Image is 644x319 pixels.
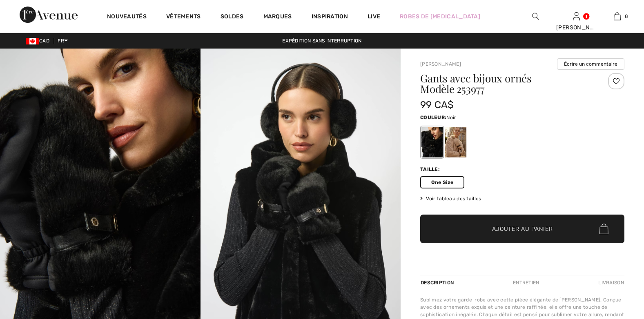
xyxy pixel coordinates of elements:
[26,38,53,44] span: CAD
[420,73,591,94] h1: Gants avec bijoux ornés Modèle 253977
[446,115,456,120] span: Noir
[420,61,461,67] a: [PERSON_NAME]
[107,13,147,22] a: Nouveautés
[614,11,621,21] img: Mon panier
[573,11,580,21] img: Mes infos
[312,13,348,22] span: Inspiration
[420,275,456,290] div: Description
[420,115,446,120] span: Couleur:
[445,127,466,157] div: Almond
[26,38,39,44] img: Canadian Dollar
[400,12,480,21] a: Robes de [MEDICAL_DATA]
[573,12,580,20] a: Se connecter
[596,275,624,290] div: Livraison
[368,12,380,21] a: Live
[420,166,441,173] div: Taille:
[556,23,596,32] div: [PERSON_NAME]
[420,195,481,202] span: Voir tableau des tailles
[597,11,637,21] a: 8
[221,13,244,22] a: Soldes
[20,7,78,23] img: 1ère Avenue
[532,11,539,21] img: recherche
[420,215,624,243] button: Ajouter au panier
[263,13,292,22] a: Marques
[421,127,443,157] div: Noir
[599,224,608,234] img: Bag.svg
[420,176,464,188] span: One Size
[58,38,68,44] span: FR
[166,13,201,22] a: Vêtements
[557,58,624,70] button: Écrire un commentaire
[625,13,628,20] span: 8
[506,275,546,290] div: Entretien
[592,258,636,278] iframe: Ouvre un widget dans lequel vous pouvez trouver plus d’informations
[492,225,553,233] span: Ajouter au panier
[420,99,454,111] span: 99 CA$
